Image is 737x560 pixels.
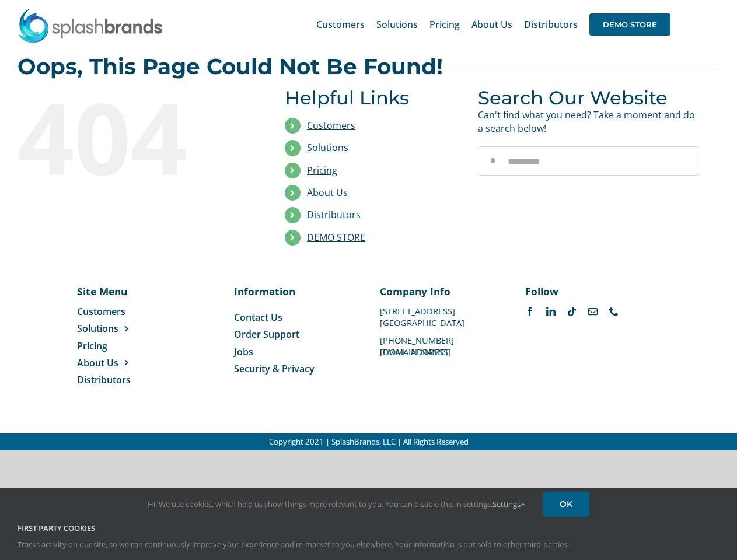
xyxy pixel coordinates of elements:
span: Jobs [234,345,253,358]
input: Search... [478,146,700,176]
p: Can't find what you need? Take a moment and do a search below! [478,108,700,135]
a: Solutions [77,322,156,335]
a: Order Support [234,328,357,341]
h3: Helpful Links [285,87,460,108]
a: Settings [493,499,525,509]
a: Distributors [307,208,361,221]
span: Solutions [376,20,418,29]
span: Solutions [77,322,118,335]
a: Distributors [77,373,156,386]
a: OK [543,492,589,517]
span: Order Support [234,328,299,341]
a: About Us [77,356,156,369]
a: Solutions [307,141,348,154]
nav: Menu [234,311,357,376]
p: Company Info [380,284,503,298]
img: SplashBrands.com Logo [18,8,163,43]
a: Pricing [307,164,337,177]
span: Security & Privacy [234,362,315,375]
span: Contact Us [234,311,282,324]
nav: Menu [77,305,156,387]
span: Customers [77,305,125,318]
h4: First Party Cookies [18,523,719,534]
input: Search [478,146,507,176]
span: DEMO STORE [589,13,670,36]
p: Information [234,284,357,298]
a: Distributors [524,6,578,43]
a: mail [588,307,598,316]
a: phone [609,307,619,316]
a: DEMO STORE [307,231,365,244]
p: Site Menu [77,284,156,298]
a: Customers [77,305,156,318]
h2: Oops, This Page Could Not Be Found! [18,55,443,78]
a: linkedin [546,307,556,316]
a: DEMO STORE [589,6,670,43]
a: Pricing [77,339,156,352]
span: Distributors [524,20,578,29]
h3: Search Our Website [478,87,700,108]
nav: Main Menu [316,6,670,43]
span: Distributors [77,373,131,386]
div: 404 [18,87,240,186]
a: Contact Us [234,311,357,324]
a: tiktok [567,307,577,316]
span: Hi! We use cookies, which help us show things more relevant to you. You can disable this in setti... [148,499,525,509]
a: facebook [525,307,535,316]
a: Customers [316,6,365,43]
span: Customers [316,20,365,29]
span: Pricing [429,20,460,29]
span: Pricing [77,339,107,352]
a: Pricing [429,6,460,43]
a: Security & Privacy [234,362,357,375]
span: About Us [77,356,118,369]
a: Jobs [234,345,357,358]
p: Follow [525,284,648,298]
span: About Us [471,20,512,29]
a: About Us [307,186,348,199]
a: Customers [307,119,355,132]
